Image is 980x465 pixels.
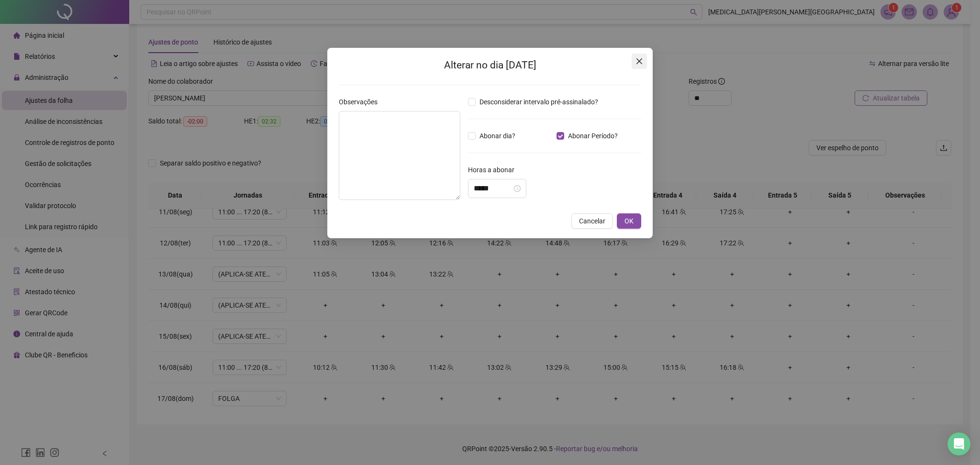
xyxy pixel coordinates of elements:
[339,57,641,73] h2: Alterar no dia [DATE]
[632,54,647,69] button: Close
[476,97,602,107] span: Desconsiderar intervalo pré-assinalado?
[571,213,613,229] button: Cancelar
[468,165,521,175] label: Horas a abonar
[635,57,643,65] span: close
[564,131,622,141] span: Abonar Período?
[339,97,384,107] label: Observações
[947,432,970,455] div: Open Intercom Messenger
[617,213,641,229] button: OK
[476,131,519,141] span: Abonar dia?
[624,216,634,226] span: OK
[579,216,605,226] span: Cancelar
